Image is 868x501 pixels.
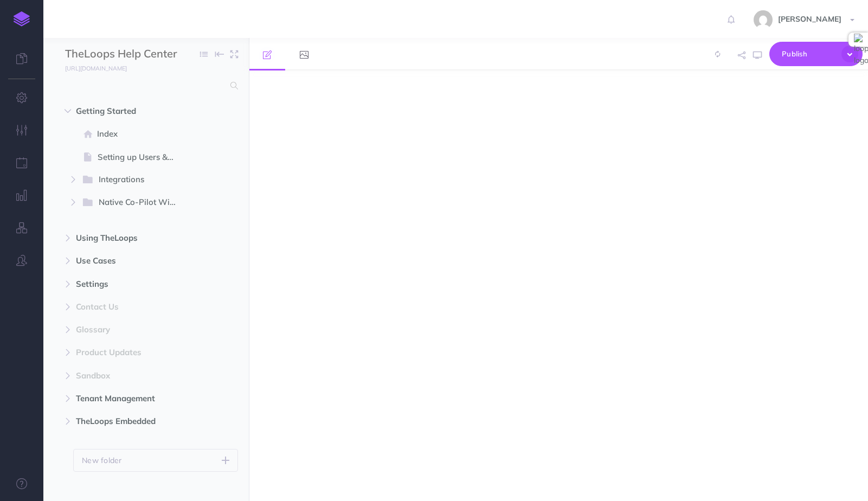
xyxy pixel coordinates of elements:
span: Native Co-Pilot Widgets [99,196,185,210]
span: Getting Started [76,105,170,118]
input: Documentation Name [65,46,192,62]
span: Use Cases [76,254,170,267]
span: Using TheLoops [76,232,170,245]
p: New folder [82,454,122,466]
button: New folder [73,449,238,472]
span: Glossary [76,323,170,336]
span: Tenant Management [76,392,170,405]
span: TheLoops Embedded [76,415,170,428]
span: Publish [782,46,836,62]
a: [URL][DOMAIN_NAME] [43,62,138,73]
input: Search [65,76,224,95]
span: Product Updates [76,346,170,359]
button: Publish [769,42,863,66]
small: [URL][DOMAIN_NAME] [65,65,127,72]
span: Integrations [99,173,168,187]
span: Setting up Users & Permissions [98,151,184,164]
img: 553b2327785c03ac62e17437ea790f36.jpg [754,10,773,29]
span: Sandbox [76,369,170,382]
span: Contact Us [76,300,170,313]
span: Index [97,127,184,140]
img: logo-mark.svg [14,11,30,27]
span: [PERSON_NAME] [773,14,847,24]
span: Settings [76,278,170,291]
